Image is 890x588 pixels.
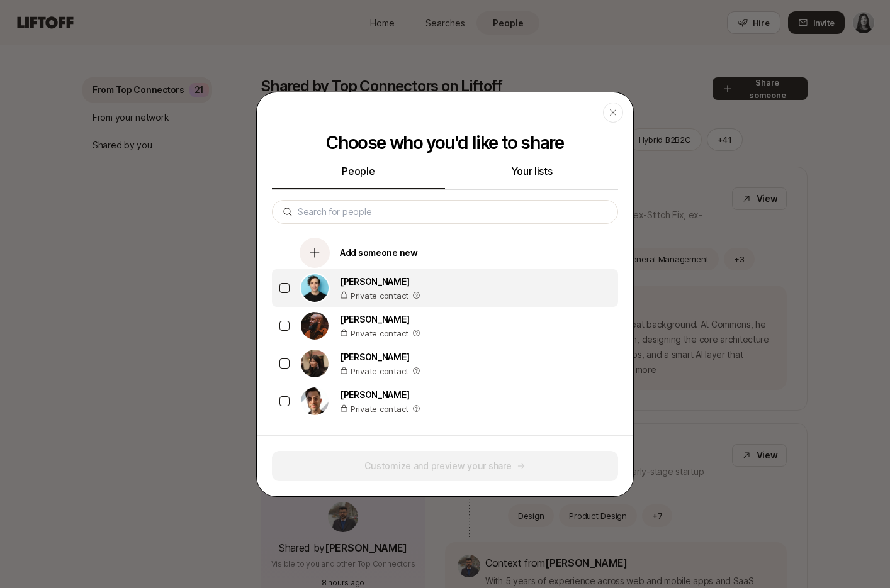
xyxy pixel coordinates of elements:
[272,163,445,189] button: People
[340,289,420,302] p: Private contact
[301,387,329,415] img: 399dd1d3_f0bd_4aa3_9515_9e021bdc0dc6.jpg
[340,245,418,260] p: Add someone new
[272,133,618,153] p: Choose who you'd like to share
[301,312,329,340] img: de39b3ea_06c7_4297_bf25_663541e41bbd.jpg
[301,274,329,302] img: e8bc5d3e_179f_4dcf_a9fd_880fe2c1c5af.jpg
[340,365,420,377] p: Private contact
[301,350,329,377] img: 7bb8576e_a141_47ec_97a0_a6bf988c5c99.jpg
[445,163,618,189] button: Your lists
[340,274,420,289] p: [PERSON_NAME]
[340,387,420,402] p: [PERSON_NAME]
[340,402,420,415] p: Private contact
[298,204,607,219] input: Search for people
[340,327,420,340] p: Private contact
[340,312,420,327] p: [PERSON_NAME]
[340,350,420,365] p: [PERSON_NAME]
